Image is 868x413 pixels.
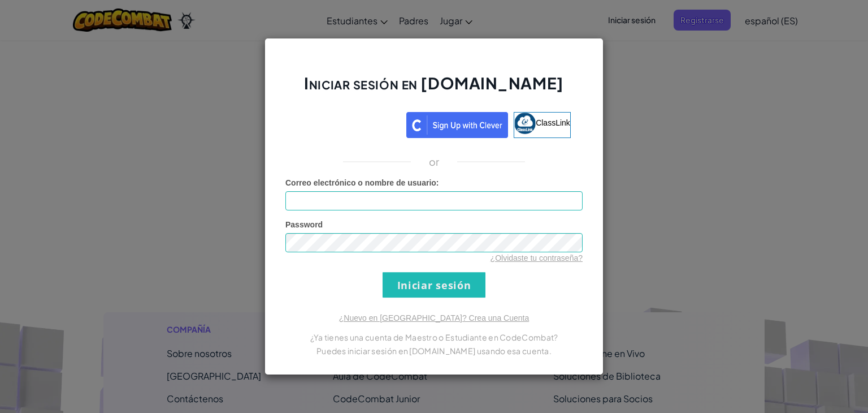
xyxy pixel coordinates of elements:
img: clever_sso_button@2x.png [406,112,508,138]
a: ¿Nuevo en [GEOGRAPHIC_DATA]? Crea una Cuenta [339,313,529,322]
img: classlink-logo-small.png [514,113,536,134]
h2: Iniciar sesión en [DOMAIN_NAME] [285,72,583,105]
label: : [285,177,439,188]
iframe: Sign in with Google Button [292,111,406,136]
a: ¿Olvidaste tu contraseña? [491,253,583,263]
span: Correo electrónico o nombre de usuario [285,178,436,187]
span: Password [285,220,323,229]
p: Puedes iniciar sesión en [DOMAIN_NAME] usando esa cuenta. [285,344,583,358]
p: ¿Ya tienes una cuenta de Maestro o Estudiante en CodeCombat? [285,330,583,344]
p: or [429,155,440,169]
input: Iniciar sesión [383,272,485,298]
span: ClassLink [536,118,570,127]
